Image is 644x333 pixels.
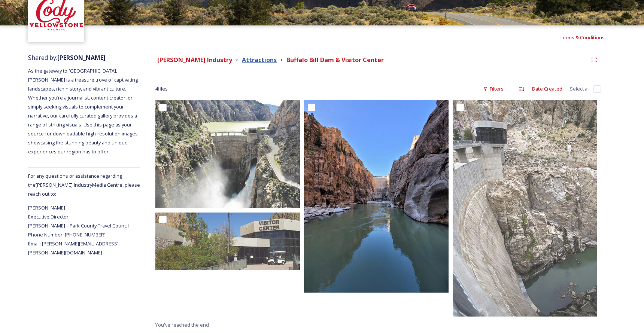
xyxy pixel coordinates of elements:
[155,321,209,328] span: You've reached the end
[28,172,140,197] span: For any questions or assistance regarding the [PERSON_NAME] Industry Media Centre, please reach o...
[242,56,277,64] strong: Attractions
[559,33,616,42] a: Terms & Conditions
[57,54,106,62] strong: [PERSON_NAME]
[528,82,566,96] div: Date Created
[28,67,139,155] span: As the gateway to [GEOGRAPHIC_DATA], [PERSON_NAME] is a treasure trove of captivating landscapes,...
[155,213,300,271] img: Visitor Center short.jpg
[155,85,168,92] span: 4 file s
[28,54,106,62] span: Shared by:
[304,100,449,292] img: 20230813_094324.jpg
[28,204,129,256] span: [PERSON_NAME] Executive Director [PERSON_NAME] – Park County Travel Council Phone Number: [PHONE_...
[559,34,605,41] span: Terms & Conditions
[479,82,507,96] div: Filters
[570,85,590,92] span: Select all
[155,100,300,208] img: Dam 1.JPG
[286,56,384,64] strong: Buffalo Bill Dam & Visitor Center
[157,56,232,64] strong: [PERSON_NAME] Industry
[453,100,597,317] img: Buffalo_Bill_Dam_WY2.jpg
